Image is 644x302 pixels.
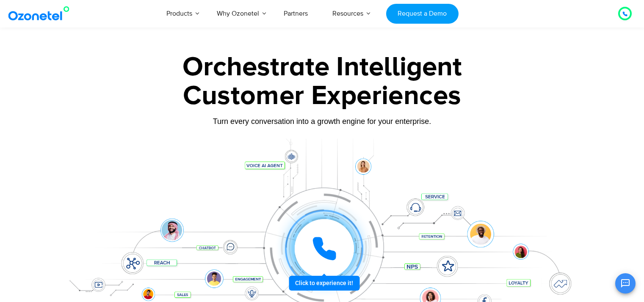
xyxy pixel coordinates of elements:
div: Orchestrate Intelligent [58,54,587,81]
div: Customer Experiences [58,76,587,116]
div: Turn every conversation into a growth engine for your enterprise. [58,117,587,126]
button: Open chat [615,273,636,294]
a: Request a Demo [386,4,459,24]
